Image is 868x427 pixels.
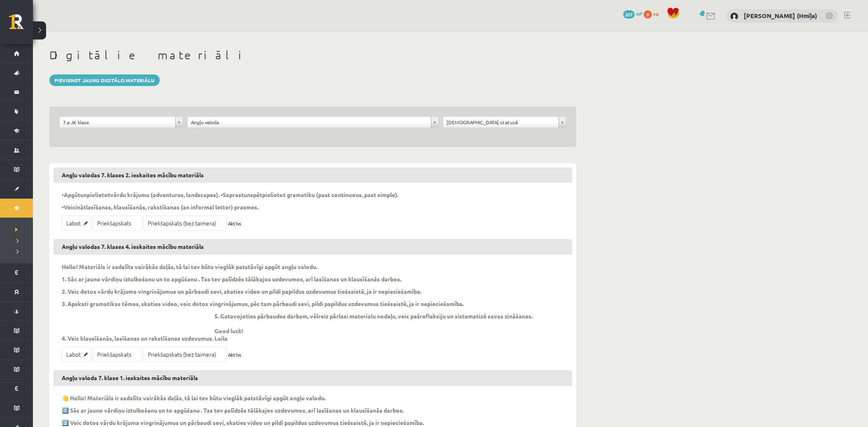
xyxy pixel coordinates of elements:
a: Rīgas 1. Tālmācības vidusskola [9,14,33,35]
p: 2️⃣ Veic dotos vārdu krājuma vingrinājumus un pārbaudi sevi, skaties video un pildi papildus uzde... [62,419,424,426]
a: Priekšapskats (bez taimera) [143,347,227,362]
a: Angļu valoda [188,117,438,128]
span: Aktīvs [228,220,242,227]
strong: spēt [250,191,262,198]
p: Hello! [62,263,78,270]
p: • un vārdu krājumu (adventures, landscapes). [62,191,219,198]
p: 1. Sāc ar jauno vārdiņu iztulkošanu un to apgūšanu . Tas tev palīdzēs tālākajos uzdevumos, arī la... [62,275,401,283]
p: 5. Gatavojoties pārbaudes darbam, vēlreiz pārlasi materialu nodaļu, veic pašrefleksiju un sistema... [214,312,533,342]
p: 1️⃣ Sāc ar jauno vārdiņu iztulkošanu un to apgūšanu . Tas tev palīdzēs tālākajos uzdevumos, arī l... [62,406,404,414]
p: Materiāls ir sadalīts vairākās daļās, tā lai tev būtu vieglāk patstāvīgi apgūt angļu valodu. [87,394,326,401]
h3: Angļu valodas 7. klases 2. ieskaites mācību materiāls [54,167,572,183]
a: 7.a JK klase [60,117,183,128]
h3: Angļu valodas 7. klases 4. ieskaites mācību materiāls [54,239,572,255]
p: 3. Apskati gramatikas tēmas, skaties video, veic dotos vingrinājumus, pēc tam pārbaudi sevi, pild... [62,300,464,307]
a: [DEMOGRAPHIC_DATA] statusā [443,117,566,128]
a: Priekšapskats [93,347,142,362]
h3: Angļu valoda 7. klase 1. ieskaites mācību materiāls [54,370,572,386]
p: 4. Veic klausīšanās, lasīšanas un rakstīšanas uzdevumus. [62,334,213,342]
span: 0 [644,10,652,19]
a: Priekšapskats [93,216,142,231]
span: Aktīvs [228,351,242,358]
strong: Apgūt [64,191,80,198]
img: Anastasiia Khmil (Hmiļa) [730,12,738,21]
span: xp [653,10,659,17]
strong: Saprast [223,191,244,198]
a: [PERSON_NAME] (Hmiļa) [744,12,817,20]
span: [DEMOGRAPHIC_DATA] statusā [447,117,556,128]
a: Pievienot jaunu digitālo materiālu [49,74,160,86]
p: Materiāls ir sadalīts vairākās daļās, tā lai tev būtu vieglāk patstāvīgi apgūt angļu valodu. [79,263,317,270]
a: Labot [62,347,91,362]
h1: Digitālie materiāli [49,48,576,62]
p: • un pielietot gramatiku (past continuous, past simple). [221,191,398,198]
p: 2. Veic dotos vārdu krājuma vingrinājumus un pārbaudi sevi, skaties video un pildi papildus uzdev... [62,288,421,295]
p: 👋 Hello! [62,394,86,401]
a: 207 mP [623,10,642,17]
span: 207 [623,10,635,19]
a: Priekšapskats (bez taimera) [143,216,227,231]
a: Labot [62,216,91,231]
span: Angļu valoda [191,117,428,128]
span: 7.a JK klase [63,117,172,128]
p: • lasīšanas, klausīšanās, rakstīšanas (an informal letter) prasmes. [62,203,258,211]
span: mP [636,10,642,17]
strong: pielietot [87,191,110,198]
strong: Veicināt [64,203,86,211]
a: 0 xp [644,10,663,17]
